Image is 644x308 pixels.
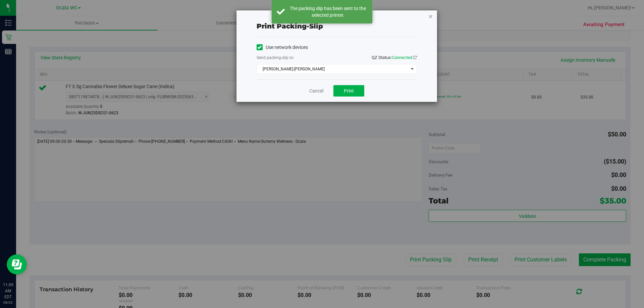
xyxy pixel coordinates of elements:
span: Print packing-slip [257,22,323,30]
span: QZ Status: [372,55,417,60]
div: The packing slip has been sent to the selected printer. [288,5,367,18]
span: Connected [392,55,412,60]
a: Cancel [309,87,323,95]
label: Use network devices [257,44,308,51]
label: Send packing-slip to: [257,55,294,61]
button: Print [333,85,364,97]
iframe: Resource center [7,254,27,274]
span: Print [344,88,354,94]
span: select [408,64,416,74]
span: [PERSON_NAME]-[PERSON_NAME] [257,64,408,74]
